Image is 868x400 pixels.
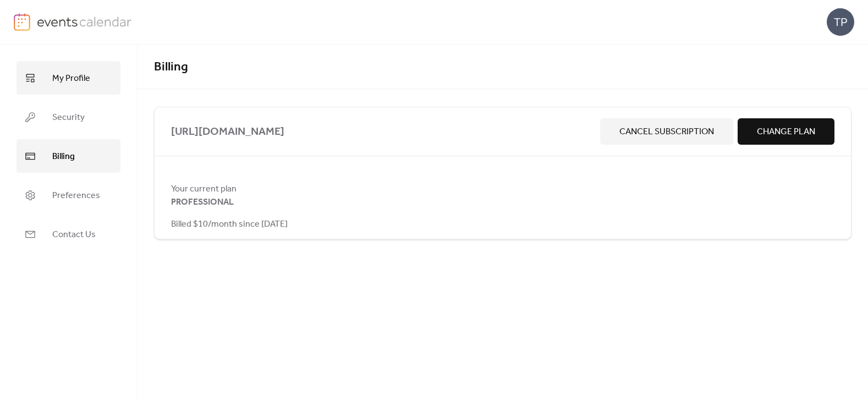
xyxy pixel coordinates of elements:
img: logo [14,13,30,31]
span: Billing [154,55,188,79]
a: Contact Us [17,217,120,251]
span: Billing [52,148,75,165]
span: Billed $10/month since [DATE] [171,218,288,231]
button: Cancel Subscription [600,118,733,145]
span: Your current plan [171,183,834,196]
button: Change Plan [738,118,834,145]
span: Security [52,109,85,126]
span: PROFESSIONAL [171,196,234,209]
a: Billing [17,139,120,173]
span: Change Plan [757,125,815,139]
span: Cancel Subscription [619,125,714,139]
img: logo-type [37,13,132,30]
span: My Profile [52,70,90,87]
span: Contact Us [52,226,96,243]
a: Preferences [17,178,120,212]
a: Security [17,100,120,134]
div: TP [827,8,854,36]
span: Preferences [52,187,100,204]
a: My Profile [17,61,120,95]
span: [URL][DOMAIN_NAME] [171,123,596,141]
